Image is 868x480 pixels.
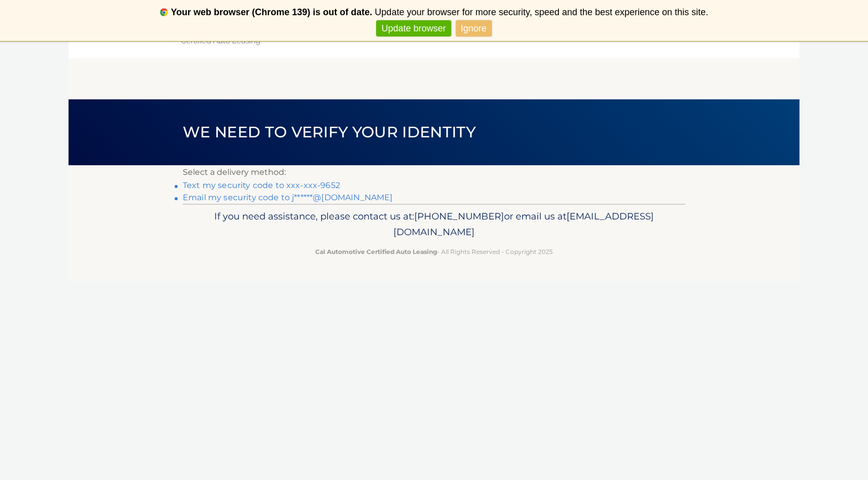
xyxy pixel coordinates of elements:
[183,123,476,141] span: We need to verify your identity
[414,210,504,222] span: [PHONE_NUMBER]
[189,246,679,257] p: - All Rights Reserved - Copyright 2025
[376,20,451,37] a: Update browser
[375,7,708,17] span: Update your browser for more security, speed and the best experience on this site.
[183,193,393,202] a: Email my security code to j******@[DOMAIN_NAME]
[183,180,340,190] a: Text my security code to xxx-xxx-9652
[456,20,492,37] a: Ignore
[183,165,685,179] p: Select a delivery method:
[189,208,679,241] p: If you need assistance, please contact us at: or email us at
[315,248,437,255] strong: Cal Automotive Certified Auto Leasing
[171,7,373,17] b: Your web browser (Chrome 139) is out of date.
